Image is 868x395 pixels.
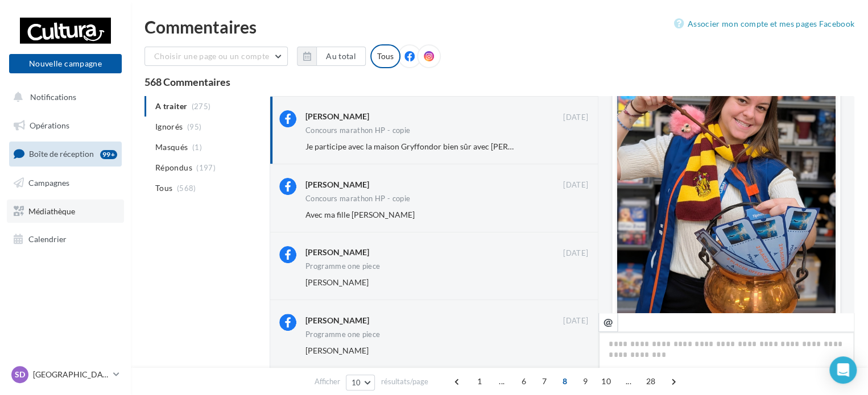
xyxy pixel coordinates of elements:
[576,372,594,390] span: 9
[305,111,369,122] div: [PERSON_NAME]
[28,206,75,215] span: Médiathèque
[642,372,660,390] span: 28
[305,195,410,202] div: Concours marathon HP - copie
[305,247,369,258] div: [PERSON_NAME]
[563,248,588,259] span: [DATE]
[370,44,400,68] div: Tous
[30,120,69,130] span: Opérations
[305,142,626,151] span: Je participe avec la maison Gryffondor bien sûr avec [PERSON_NAME] 😁 que de souvenirs
[187,122,201,131] span: (95)
[305,315,369,326] div: [PERSON_NAME]
[535,372,553,390] span: 7
[316,47,366,66] button: Au total
[192,143,202,152] span: (1)
[351,378,361,387] span: 10
[7,199,124,223] a: Médiathèque
[563,113,588,123] span: [DATE]
[177,184,196,193] span: (568)
[346,375,375,390] button: 10
[15,369,25,380] span: SD
[556,372,574,390] span: 8
[314,376,340,387] span: Afficher
[515,372,533,390] span: 6
[144,47,288,66] button: Choisir une page ou un compte
[9,54,122,73] button: Nouvelle campagne
[619,372,638,390] span: ...
[470,372,489,390] span: 1
[7,171,124,195] a: Campagnes
[7,227,124,251] a: Calendrier
[305,179,369,190] div: [PERSON_NAME]
[493,372,511,390] span: ...
[28,234,67,244] span: Calendrier
[305,331,380,338] div: Programme one piece
[100,150,117,159] div: 99+
[155,182,172,194] span: Tous
[155,162,192,173] span: Répondus
[381,376,428,387] span: résultats/page
[154,51,269,61] span: Choisir une page ou un compte
[604,317,613,327] i: @
[7,85,119,109] button: Notifications
[829,356,857,384] div: Open Intercom Messenger
[155,142,188,153] span: Masqués
[144,18,854,35] div: Commentaires
[144,77,854,87] div: 568 Commentaires
[305,127,410,134] div: Concours marathon HP - copie
[7,142,124,166] a: Boîte de réception99+
[305,277,369,287] span: [PERSON_NAME]
[33,369,109,380] p: [GEOGRAPHIC_DATA]
[297,47,366,66] button: Au total
[29,149,94,159] span: Boîte de réception
[9,364,122,385] a: SD [GEOGRAPHIC_DATA]
[30,92,76,102] span: Notifications
[305,346,369,355] span: [PERSON_NAME]
[196,163,216,172] span: (197)
[305,210,415,219] span: Avec ma fille [PERSON_NAME]
[598,313,618,332] button: @
[305,263,380,270] div: Programme one piece
[7,114,124,138] a: Opérations
[674,17,854,31] a: Associer mon compte et mes pages Facebook
[563,316,588,326] span: [DATE]
[597,372,615,390] span: 10
[563,180,588,190] span: [DATE]
[155,121,183,132] span: Ignorés
[28,178,69,188] span: Campagnes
